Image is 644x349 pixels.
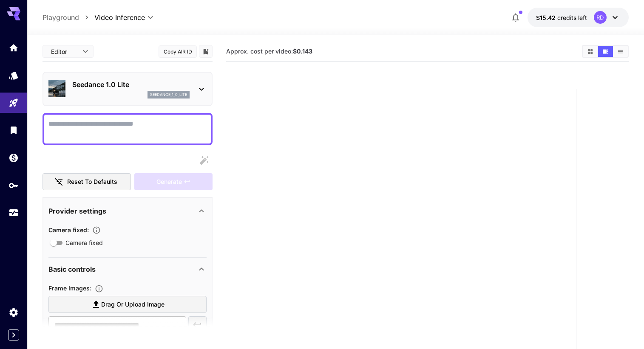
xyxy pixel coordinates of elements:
button: Show videos in grid view [583,46,598,57]
iframe: Chat Widget [601,308,644,349]
button: Expand sidebar [8,329,19,341]
div: Settings [9,307,19,318]
div: Provider settings [48,201,207,221]
button: $15.41724RD [528,8,629,27]
div: Library [9,125,19,135]
span: Camera fixed [65,238,103,247]
button: Show videos in list view [613,46,628,57]
button: Add to library [202,46,210,56]
p: Provider settings [48,206,106,216]
span: Approx. cost per video: [226,48,312,55]
div: Wallet [9,152,19,163]
label: Drag or upload image [48,296,207,313]
div: Playground [9,98,19,108]
a: Playground [43,12,79,23]
b: $0.143 [293,48,312,55]
div: Basic controls [48,259,207,279]
div: API Keys [9,180,19,191]
button: Upload frame images. [91,284,107,293]
span: Editor [51,47,77,56]
button: Reset to defaults [43,173,131,191]
div: RD [594,11,607,24]
span: credits left [557,14,587,21]
div: Show videos in grid viewShow videos in video viewShow videos in list view [582,45,629,58]
nav: breadcrumb [43,12,94,23]
div: Home [9,42,19,53]
button: Show videos in video view [598,46,613,57]
span: Drag or upload image [101,299,165,310]
button: Copy AIR ID [159,45,197,58]
div: $15.41724 [536,13,587,22]
p: Seedance 1.0 Lite [72,79,190,90]
span: Camera fixed : [48,226,89,234]
p: Basic controls [48,264,96,274]
div: Models [9,70,19,81]
span: Frame Images : [48,284,91,292]
p: seedance_1_0_lite [150,92,187,98]
span: $15.42 [536,14,557,21]
span: Video Inference [94,12,145,23]
div: Seedance 1.0 Liteseedance_1_0_lite [48,76,207,102]
div: Usage [9,208,19,218]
